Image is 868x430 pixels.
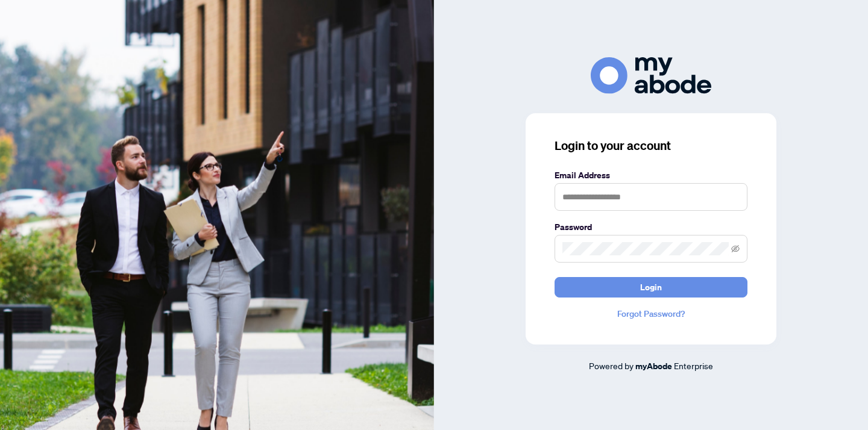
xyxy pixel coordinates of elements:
span: Enterprise [674,360,713,371]
a: myAbode [635,360,672,373]
h3: Login to your account [555,137,747,154]
label: Email Address [555,169,747,182]
button: Login [555,277,747,298]
img: ma-logo [591,57,711,94]
a: Forgot Password? [555,307,747,320]
label: Password [555,220,747,234]
span: Powered by [589,360,634,371]
span: Login [640,278,662,297]
span: eye-invisible [731,245,740,253]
